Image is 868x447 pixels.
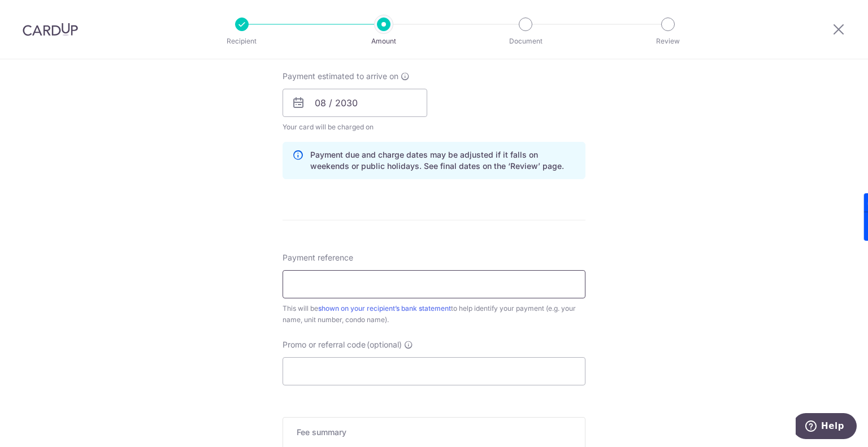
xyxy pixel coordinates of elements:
p: Document [484,36,567,47]
p: Review [626,36,710,47]
span: Your card will be charged on [283,121,427,133]
p: Payment due and charge dates may be adjusted if it falls on weekends or public holidays. See fina... [310,149,576,172]
p: Recipient [200,36,284,47]
iframe: Opens a widget where you can find more information [796,413,857,441]
span: Payment estimated to arrive on [283,71,398,82]
div: This will be to help identify your payment (e.g. your name, unit number, condo name). [283,303,585,326]
span: Promo or referral code [283,339,366,350]
h5: Fee summary [297,427,571,438]
a: shown on your recipient’s bank statement [318,304,451,313]
img: CardUp [23,23,78,36]
p: Amount [342,36,426,47]
span: (optional) [367,339,402,350]
input: DD / MM / YYYY [283,89,427,117]
span: Payment reference [283,252,353,263]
